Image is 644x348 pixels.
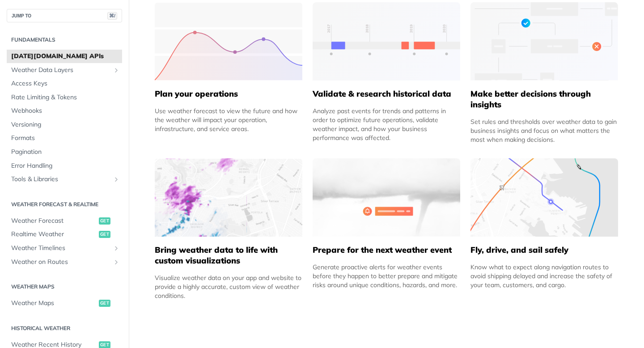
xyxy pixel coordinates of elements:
[470,158,618,237] img: 994b3d6-mask-group-32x.svg
[11,299,97,308] span: Weather Maps
[7,64,122,77] a: Weather Data LayersShow subpages for Weather Data Layers
[11,216,97,225] span: Weather Forecast
[313,158,460,237] img: 2c0a313-group-496-12x.svg
[99,300,110,307] span: get
[313,263,460,289] div: Generate proactive alerts for weather events before they happen to better prepare and mitigate ri...
[7,173,122,186] a: Tools & LibrariesShow subpages for Tools & Libraries
[470,2,618,81] img: a22d113-group-496-32x.svg
[7,77,122,90] a: Access Keys
[7,324,122,332] h2: Historical Weather
[7,145,122,159] a: Pagination
[7,214,122,228] a: Weather Forecastget
[11,93,120,102] span: Rate Limiting & Tokens
[99,217,110,225] span: get
[7,228,122,241] a: Realtime Weatherget
[99,231,110,238] span: get
[7,242,122,255] a: Weather TimelinesShow subpages for Weather Timelines
[113,67,120,74] button: Show subpages for Weather Data Layers
[470,263,618,289] div: Know what to expect along navigation routes to avoid shipping delayed and increase the safety of ...
[7,118,122,132] a: Versioning
[313,2,460,81] img: 13d7ca0-group-496-2.svg
[7,104,122,118] a: Webhooks
[155,273,302,300] div: Visualize weather data on your app and website to provide a highly accurate, custom view of weath...
[155,89,302,99] h5: Plan your operations
[7,91,122,104] a: Rate Limiting & Tokens
[113,245,120,252] button: Show subpages for Weather Timelines
[11,79,120,88] span: Access Keys
[155,106,302,133] div: Use weather forecast to view the future and how the weather will impact your operation, infrastru...
[11,52,120,61] span: [DATE][DOMAIN_NAME] APIs
[107,12,117,20] span: ⌘/
[155,158,302,237] img: 4463876-group-4982x.svg
[113,259,120,266] button: Show subpages for Weather on Routes
[470,89,618,110] h5: Make better decisions through insights
[7,255,122,269] a: Weather on RoutesShow subpages for Weather on Routes
[11,230,97,239] span: Realtime Weather
[470,117,618,144] div: Set rules and thresholds over weather data to gain business insights and focus on what matters th...
[11,66,110,75] span: Weather Data Layers
[11,258,110,267] span: Weather on Routes
[313,245,460,255] h5: Prepare for the next weather event
[11,244,110,253] span: Weather Timelines
[313,106,460,142] div: Analyze past events for trends and patterns in order to optimize future operations, validate weat...
[11,106,120,115] span: Webhooks
[470,245,618,255] h5: Fly, drive, and sail safely
[11,161,120,170] span: Error Handling
[7,9,122,22] button: JUMP TO⌘/
[7,50,122,63] a: [DATE][DOMAIN_NAME] APIs
[113,176,120,183] button: Show subpages for Tools & Libraries
[7,159,122,173] a: Error Handling
[7,283,122,291] h2: Weather Maps
[155,245,302,266] h5: Bring weather data to life with custom visualizations
[11,134,120,143] span: Formats
[11,175,110,184] span: Tools & Libraries
[313,89,460,99] h5: Validate & research historical data
[11,148,120,157] span: Pagination
[7,200,122,208] h2: Weather Forecast & realtime
[7,36,122,44] h2: Fundamentals
[11,120,120,129] span: Versioning
[7,132,122,145] a: Formats
[7,297,122,310] a: Weather Mapsget
[155,2,302,81] img: 39565e8-group-4962x.svg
